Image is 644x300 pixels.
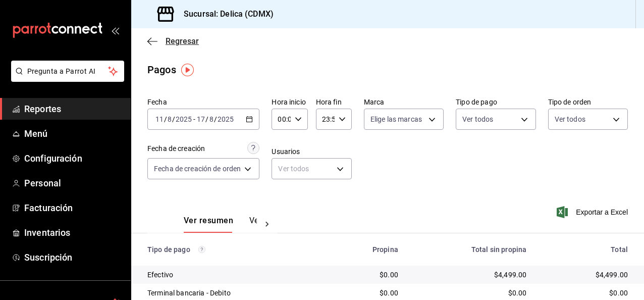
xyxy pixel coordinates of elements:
[272,148,351,155] label: Usuarios
[7,73,124,84] a: Pregunta a Parrot AI
[555,114,585,124] span: Ver todos
[24,251,123,264] span: Suscripción
[198,246,205,253] svg: Los pagos realizados con Pay y otras terminales son montos brutos.
[24,226,123,239] span: Inventarios
[184,216,233,233] button: Ver resumen
[184,216,257,233] div: navigation tabs
[456,98,535,106] label: Tipo de pago
[147,143,205,154] div: Fecha de creación
[214,115,217,123] span: /
[172,115,175,123] span: /
[209,115,214,123] input: --
[559,206,628,218] button: Exportar a Excel
[11,61,124,82] button: Pregunta a Parrot AI
[364,98,444,106] label: Marca
[193,115,195,123] span: -
[24,127,123,140] span: Menú
[147,270,321,280] div: Efectivo
[24,152,123,165] span: Configuración
[166,36,199,46] span: Regresar
[316,98,352,106] label: Hora fin
[249,216,287,233] button: Ver pagos
[164,115,167,123] span: /
[414,270,526,280] div: $4,499.00
[167,115,172,123] input: --
[176,8,274,20] h3: Sucursal: Delica (CDMX)
[147,98,259,106] label: Fecha
[147,62,176,77] div: Pagos
[196,115,205,123] input: --
[217,115,234,123] input: ----
[147,288,321,298] div: Terminal bancaria - Debito
[147,36,199,46] button: Regresar
[111,26,119,34] button: open_drawer_menu
[414,288,526,298] div: $0.00
[543,288,628,298] div: $0.00
[205,115,208,123] span: /
[154,164,241,174] span: Fecha de creación de orden
[414,245,526,254] div: Total sin propina
[548,98,628,106] label: Tipo de orden
[147,245,321,254] div: Tipo de pago
[272,158,351,179] div: Ver todos
[24,201,123,215] span: Facturación
[337,288,398,298] div: $0.00
[24,102,123,116] span: Reportes
[155,115,164,123] input: --
[175,115,192,123] input: ----
[543,270,628,280] div: $4,499.00
[181,64,194,76] img: Tooltip marker
[370,114,422,124] span: Elige las marcas
[24,176,123,190] span: Personal
[337,245,398,254] div: Propina
[543,245,628,254] div: Total
[462,114,493,124] span: Ver todos
[27,66,109,77] span: Pregunta a Parrot AI
[272,98,307,106] label: Hora inicio
[337,270,398,280] div: $0.00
